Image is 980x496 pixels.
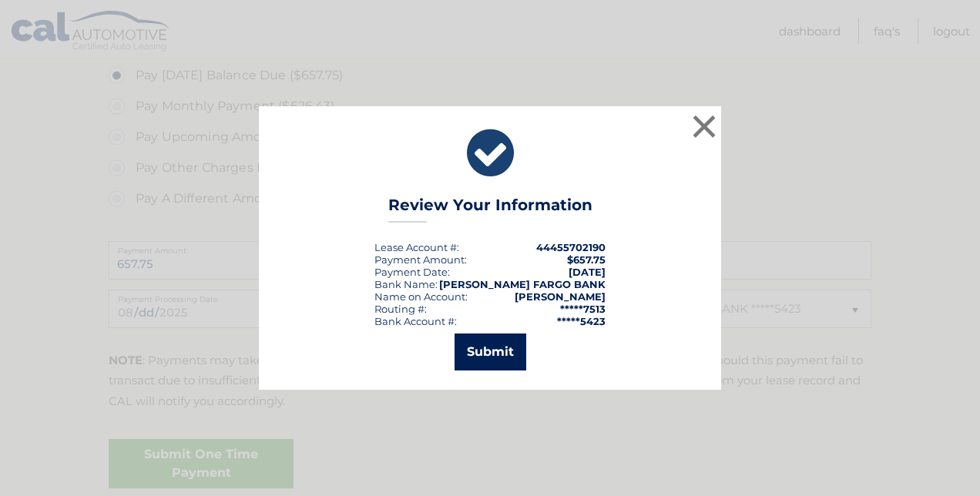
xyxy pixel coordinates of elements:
span: $657.75 [567,253,606,266]
div: Bank Account #: [374,315,457,327]
div: Name on Account: [374,290,468,303]
strong: 44455702190 [536,241,606,253]
span: Payment Date [374,266,448,278]
div: Bank Name: [374,278,438,290]
div: Routing #: [374,303,427,315]
h3: Review Your Information [388,196,592,223]
strong: [PERSON_NAME] [515,290,606,303]
div: : [374,266,450,278]
strong: [PERSON_NAME] FARGO BANK [439,278,606,290]
button: Submit [455,333,526,370]
div: Lease Account #: [374,241,459,253]
span: [DATE] [569,266,606,278]
button: × [689,111,720,142]
div: Payment Amount: [374,253,467,266]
